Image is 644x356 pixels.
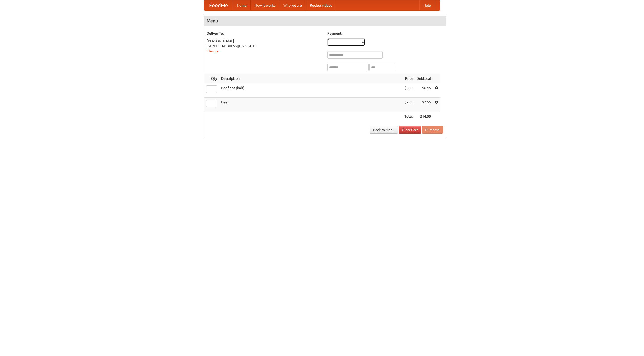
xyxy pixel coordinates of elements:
[415,83,433,98] td: $6.45
[219,98,402,112] td: Beer
[370,126,398,134] a: Back to Menu
[204,0,233,10] a: FoodMe
[419,0,435,10] a: Help
[402,112,415,121] th: Total:
[204,74,219,83] th: Qty
[402,98,415,112] td: $7.55
[204,16,446,26] h4: Menu
[402,83,415,98] td: $6.45
[415,98,433,112] td: $7.55
[399,126,421,134] a: Clear Cart
[207,49,219,53] a: Change
[207,38,322,44] div: [PERSON_NAME]
[306,0,336,10] a: Recipe videos
[207,44,322,49] div: [STREET_ADDRESS][US_STATE]
[219,83,402,98] td: Beef ribs (half)
[207,31,322,36] h5: Deliver To:
[279,0,306,10] a: Who we are
[251,0,279,10] a: How it works
[402,74,415,83] th: Price
[219,74,402,83] th: Description
[415,112,433,121] th: $14.00
[327,31,443,36] h5: Payment:
[415,74,433,83] th: Subtotal
[422,126,443,134] button: Purchase
[233,0,251,10] a: Home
